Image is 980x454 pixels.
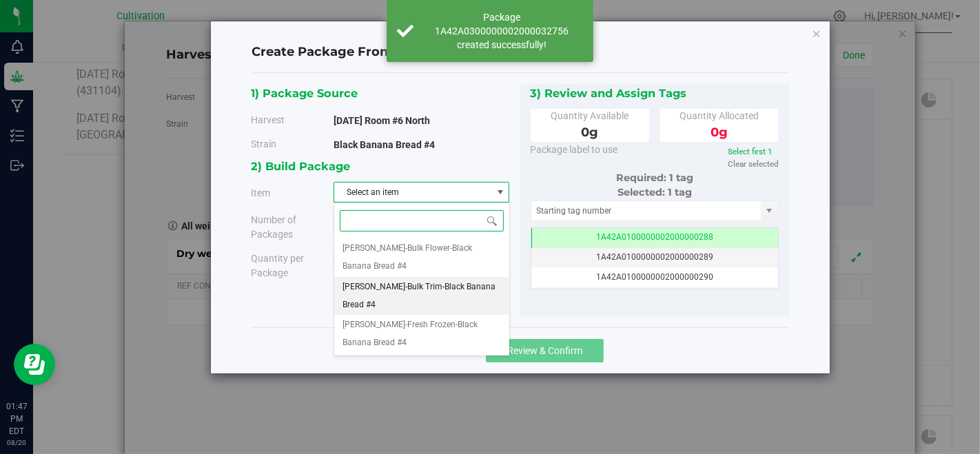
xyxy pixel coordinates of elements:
span: Review & Confirm [507,345,582,356]
span: Select an item [334,183,491,202]
span: [PERSON_NAME]-Bulk Flower-Black Banana Bread #4 [343,240,500,275]
span: Quantity Allocated [680,110,759,121]
span: 0 [711,125,728,140]
span: Item [251,188,270,199]
span: g [719,125,728,140]
span: select [761,201,778,220]
span: Quantity Available [551,110,629,121]
span: 3) Review and Assign Tags [531,86,687,100]
span: select [491,183,509,202]
span: 1A42A0100000002000000289 [596,252,713,262]
h4: Create Package From Harvest [252,43,788,61]
span: [PERSON_NAME]-Fresh Frozen-Black Banana Bread #4 [343,316,500,351]
span: [PERSON_NAME]-Bulk Trim-Black Banana Bread #4 [343,278,500,313]
span: 2) Build Package [251,159,350,173]
span: Selected: 1 tag [617,186,692,198]
span: 1) Package Source [251,86,358,100]
span: Quantity per Package [251,253,304,278]
strong: [DATE] Room #6 North [334,115,430,126]
button: Review & Confirm [486,339,604,362]
strong: Black Banana Bread #4 [334,139,435,150]
iframe: Resource center [14,344,55,385]
span: Package label to use [531,144,618,155]
span: g [590,125,599,140]
div: Package 1A42A0300000002000032756 created successfully! [421,10,583,52]
a: Select first 1 [728,147,773,156]
span: Number of Packages [251,214,296,240]
span: 1A42A0100000002000000288 [596,232,713,242]
span: Strain [251,138,276,149]
span: Required: 1 tag [616,172,693,184]
span: Harvest [251,114,285,125]
span: 0 [582,125,599,140]
a: Clear selected [728,159,779,169]
input: Starting tag number [531,201,762,220]
span: 1A42A0100000002000000290 [596,272,713,282]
